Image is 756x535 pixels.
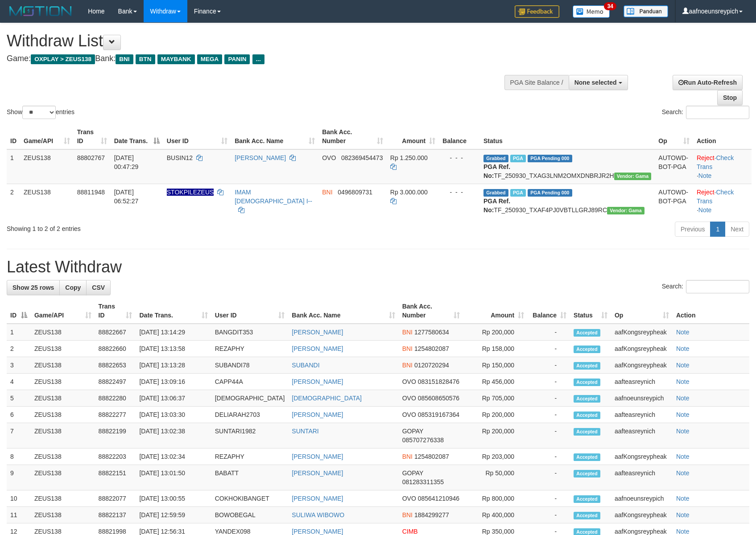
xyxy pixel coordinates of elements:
[65,284,81,291] span: Copy
[211,407,289,423] td: DELIARAH2703
[442,188,476,197] div: - - -
[483,155,508,162] span: Grabbed
[31,490,95,507] td: ZEUS138
[611,507,673,523] td: aafKongsreypheak
[414,453,449,460] span: Copy 1254802087 to clipboard
[197,54,223,64] span: MEGA
[574,495,600,503] span: Accepted
[136,54,155,64] span: BTN
[402,511,413,519] span: BNI
[528,155,572,162] span: PGA Pending
[74,124,111,149] th: Trans ID: activate to sort column ascending
[402,345,413,352] span: BNI
[211,374,289,390] td: CAPP44A
[31,507,95,523] td: ZEUS138
[235,189,312,205] a: IMAM [DEMOGRAPHIC_DATA] I--
[528,449,570,465] td: -
[20,149,74,184] td: ZEUS138
[463,390,528,407] td: Rp 705,000
[20,184,74,218] td: ZEUS138
[292,362,319,369] a: SUBANDI
[211,341,289,357] td: REZAPHY
[211,390,289,407] td: [DEMOGRAPHIC_DATA]
[402,395,416,402] span: OVO
[292,329,343,336] a: [PERSON_NAME]
[611,341,673,357] td: aafKongsreypheak
[292,378,343,385] a: [PERSON_NAME]
[402,411,416,418] span: OVO
[95,490,136,507] td: 88822077
[463,357,528,374] td: Rp 150,000
[136,465,211,490] td: [DATE] 13:01:50
[624,5,668,17] img: panduan.png
[95,423,136,449] td: 88822199
[211,324,289,341] td: BANGDIT353
[7,298,31,324] th: ID: activate to sort column descending
[136,390,211,407] td: [DATE] 13:06:37
[114,154,139,170] span: [DATE] 00:47:29
[95,298,136,324] th: Trans ID: activate to sort column ascending
[7,124,20,149] th: ID
[463,423,528,449] td: Rp 200,000
[163,124,231,149] th: User ID: activate to sort column ascending
[95,465,136,490] td: 88822151
[574,79,617,86] span: None selected
[292,528,343,535] a: [PERSON_NAME]
[211,490,289,507] td: COKHOKIBANGET
[611,423,673,449] td: aafteasreynich
[483,198,510,214] b: PGA Ref. No:
[7,32,495,50] h1: Withdraw List
[95,341,136,357] td: 88822660
[676,453,690,460] a: Note
[318,124,387,149] th: Bank Acc. Number: activate to sort column ascending
[95,374,136,390] td: 88822497
[725,222,749,237] a: Next
[211,507,289,523] td: BOWOBEGAL
[77,154,105,161] span: 88802767
[292,495,343,502] a: [PERSON_NAME]
[463,507,528,523] td: Rp 400,000
[31,341,95,357] td: ZEUS138
[569,75,628,90] button: None selected
[414,362,449,369] span: Copy 0120720294 to clipboard
[655,184,693,218] td: AUTOWD-BOT-PGA
[31,298,95,324] th: Game/API: activate to sort column ascending
[611,374,673,390] td: aafteasreynich
[136,341,211,357] td: [DATE] 13:13:58
[528,189,572,197] span: PGA Pending
[399,298,464,324] th: Bank Acc. Number: activate to sort column ascending
[136,423,211,449] td: [DATE] 13:02:38
[402,436,444,444] span: Copy 085707276338 to clipboard
[480,184,655,218] td: TF_250930_TXAF4PJ0VBTLLGRJ89RC
[676,395,690,402] a: Note
[167,154,193,161] span: BUSIN12
[439,124,480,149] th: Balance
[224,54,250,64] span: PANIN
[116,54,133,64] span: BNI
[292,453,343,460] a: [PERSON_NAME]
[442,153,476,162] div: - - -
[7,423,31,449] td: 7
[7,407,31,423] td: 6
[697,189,715,196] a: Reject
[463,407,528,423] td: Rp 200,000
[7,149,20,184] td: 1
[574,412,600,419] span: Accepted
[211,357,289,374] td: SUBANDI78
[7,341,31,357] td: 2
[292,511,344,519] a: SULIWA WIBOWO
[402,469,423,477] span: GOPAY
[136,507,211,523] td: [DATE] 12:59:59
[504,75,569,90] div: PGA Site Balance /
[611,449,673,465] td: aafKongsreypheak
[136,490,211,507] td: [DATE] 13:00:55
[7,390,31,407] td: 5
[676,345,690,352] a: Note
[31,324,95,341] td: ZEUS138
[7,507,31,523] td: 11
[574,470,600,477] span: Accepted
[31,465,95,490] td: ZEUS138
[697,154,734,170] a: Check Trans
[673,75,743,90] a: Run Auto-Refresh
[31,390,95,407] td: ZEUS138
